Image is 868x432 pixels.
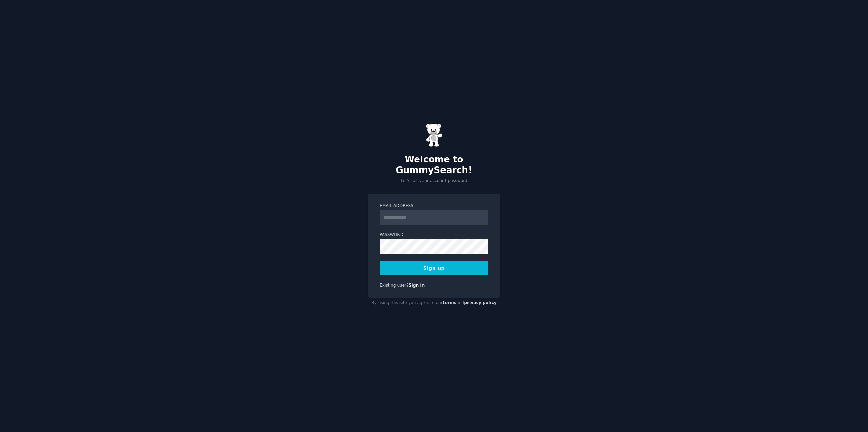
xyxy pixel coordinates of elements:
span: Existing user? [380,283,409,288]
div: By using this site you agree to our and [368,298,500,309]
a: Sign in [409,283,425,288]
img: Gummy Bear [426,123,442,147]
a: terms [443,300,456,305]
h2: Welcome to GummySearch! [368,154,500,176]
button: Sign up [380,261,488,275]
label: Email Address [380,203,488,209]
p: Let's set your account password [368,178,500,184]
label: Password [380,232,488,238]
a: privacy policy [464,300,497,305]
